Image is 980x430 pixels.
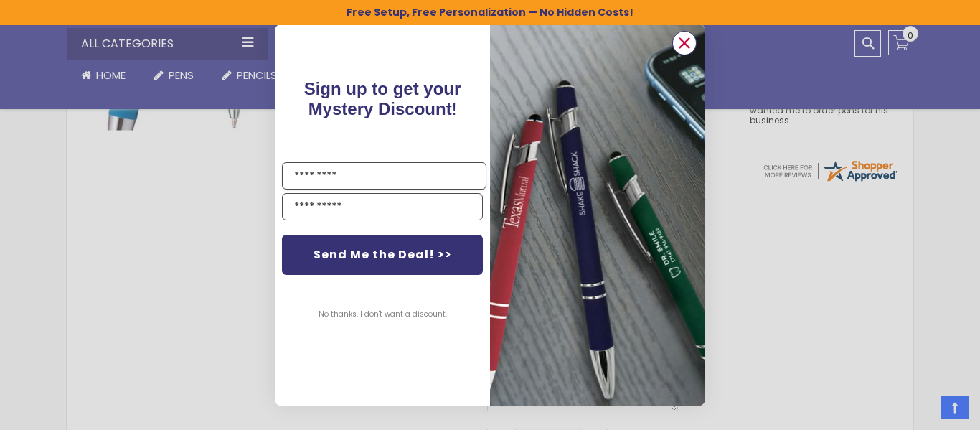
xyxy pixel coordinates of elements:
span: Sign up to get your Mystery Discount [304,79,461,118]
span: ! [304,79,461,118]
button: Send Me the Deal! >> [282,235,483,275]
img: pop-up-image [490,24,705,406]
button: No thanks, I don't want a discount. [311,296,454,332]
button: Close dialog [672,31,697,55]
